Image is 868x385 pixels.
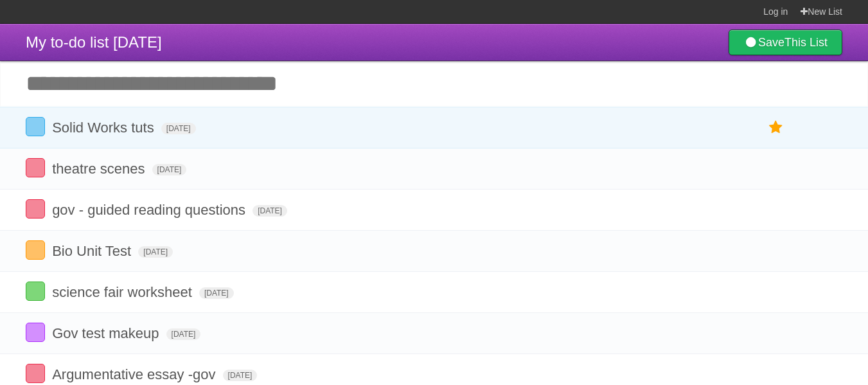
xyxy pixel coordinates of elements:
span: theatre scenes [52,161,148,177]
span: [DATE] [152,164,187,175]
span: Solid Works tuts [52,120,157,136]
label: Done [26,323,45,342]
span: [DATE] [252,205,287,217]
span: gov - guided reading questions [52,202,249,218]
span: Gov test makeup [52,325,162,341]
span: [DATE] [138,246,173,258]
label: Done [26,117,45,136]
span: Argumentative essay -gov [52,366,218,382]
a: SaveThis List [729,30,842,55]
span: [DATE] [223,370,258,381]
label: Done [26,364,45,383]
label: Done [26,158,45,177]
span: [DATE] [166,328,201,340]
label: Done [26,199,45,219]
label: Done [26,282,45,301]
label: Star task [764,117,788,138]
label: Done [26,240,45,260]
span: [DATE] [161,123,196,134]
span: [DATE] [199,287,234,299]
span: My to-do list [DATE] [26,33,162,51]
b: This List [784,36,828,49]
span: Bio Unit Test [52,243,134,259]
span: science fair worksheet [52,284,195,300]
